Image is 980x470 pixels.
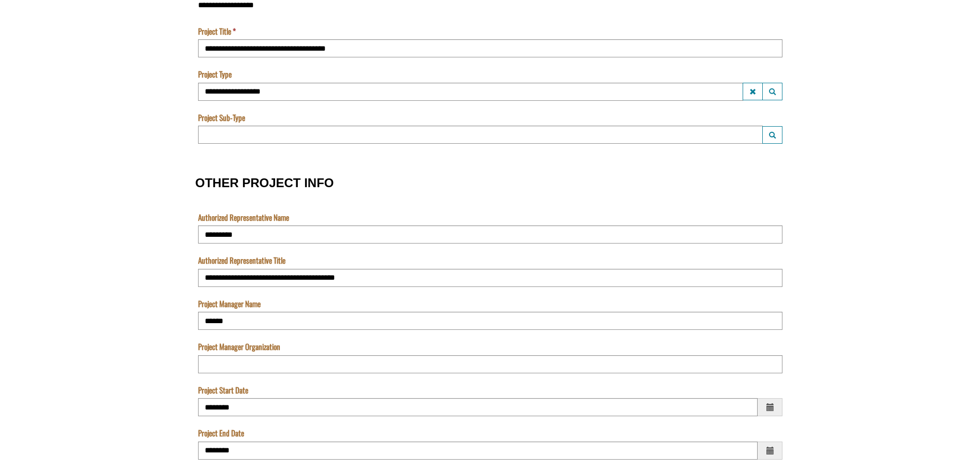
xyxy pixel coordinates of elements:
span: Choose a date [758,442,782,460]
label: Project Manager Name [198,298,261,309]
textarea: Acknowledgement [3,13,499,64]
button: Project Type Launch lookup modal [762,83,782,100]
label: Authorized Representative Name [198,212,289,223]
label: Project Manager Organization [198,341,280,352]
label: Project Sub-Type [198,112,245,123]
span: Choose a date [758,398,782,416]
input: Project Type [198,83,743,101]
label: Submissions Due Date [3,86,65,97]
button: Project Sub-Type Launch lookup modal [762,126,782,144]
input: Program is a required field. [3,13,499,32]
label: Project Type [198,69,232,80]
label: Project End Date [198,428,244,438]
label: Project Title [198,26,236,37]
input: Project Title [198,39,782,57]
input: Project Sub-Type [198,126,763,144]
button: Project Type Clear lookup field [743,83,763,100]
label: Project Start Date [198,385,248,396]
label: Authorized Representative Title [198,255,285,266]
input: Name [3,57,499,75]
h3: OTHER PROJECT INFO [195,176,785,190]
label: The name of the custom entity. [3,43,23,54]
